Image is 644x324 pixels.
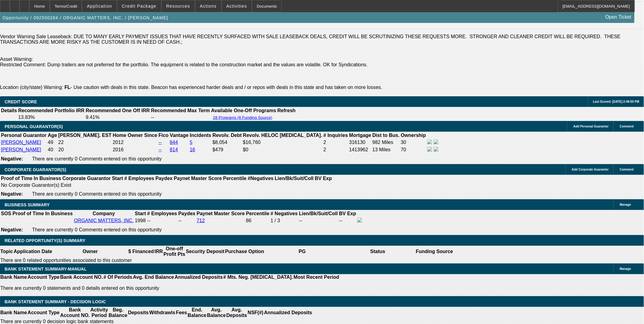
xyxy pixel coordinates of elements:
button: 28 Programs (8 Funding Source) [211,115,274,120]
b: Revolv. Debt [212,133,242,138]
th: Beg. Balance [108,307,127,318]
th: Proof of Time In Business [12,211,73,217]
td: 1413962 [349,146,372,153]
b: Age [48,133,57,138]
td: 1998 [134,217,146,224]
th: IRR [154,246,163,257]
span: Add Corporate Guarantor [572,168,609,171]
b: Company [93,211,115,216]
a: [PERSON_NAME] [1,140,41,145]
th: NSF(#) [247,307,264,318]
td: 9.41% [85,114,150,120]
b: Lien/Bk/Suit/Coll [299,211,338,216]
th: Purchase Option [225,246,264,257]
span: Application [87,4,112,9]
b: # Inquiries [323,133,348,138]
span: There are currently 0 Comments entered on this opportunity [32,156,162,161]
span: Bank Statement Summary - Decision Logic [5,299,106,304]
th: Avg. Deposits [226,307,248,318]
a: 5 [190,140,193,145]
td: $0 [243,146,323,153]
img: linkedin-icon.png [434,147,439,152]
b: Corporate Guarantor [62,176,111,181]
span: Add Personal Guarantor [573,125,609,128]
b: [PERSON_NAME]. EST [58,133,112,138]
td: 30 [400,139,426,146]
b: Negative: [1,227,23,232]
label: - Use caution with deals in this state. Beacon has experienced harder deals and / or repos with d... [64,85,382,90]
span: BUSINESS SUMMARY [5,202,50,207]
a: 844 [170,140,178,145]
th: PG [264,246,340,257]
th: Recommended One Off IRR [85,108,150,114]
th: Security Deposit [186,246,225,257]
td: 13 Miles [372,146,400,153]
th: Annualized Deposits [264,307,312,318]
img: linkedin-icon.png [434,139,439,144]
th: Status [340,246,416,257]
a: 814 [170,147,178,152]
img: facebook-icon.png [427,139,432,144]
b: Percentile [223,176,246,181]
td: 316130 [349,139,372,146]
b: FL [64,85,71,90]
div: 1 / 3 [270,218,298,223]
div: 86 [246,218,269,223]
span: Manage [620,267,631,271]
th: Account Type [27,307,60,318]
b: Home Owner Since [113,133,157,138]
th: Activity Period [90,307,109,318]
td: -- [339,217,356,224]
img: facebook-icon.png [357,218,362,223]
b: Ownership [401,133,426,138]
button: Activities [222,0,252,12]
span: BANK STATEMENT SUMMARY-MANUAL [5,267,86,271]
b: # Employees [147,211,177,216]
td: -- [178,217,196,224]
td: $8,054 [212,139,242,146]
b: Percentile [246,211,269,216]
span: Comment [620,168,634,171]
b: Mortgage [349,133,371,138]
th: Available One-Off Programs [211,108,277,114]
b: Lien/Bk/Suit/Coll [275,176,314,181]
b: Start [135,211,146,216]
span: Opportunity / 092500284 / ORGANIC MATTERS, INC. / [PERSON_NAME] [2,15,168,20]
b: Negative: [1,191,23,197]
td: -- [151,114,210,120]
span: There are currently 0 Comments entered on this opportunity [32,227,162,232]
td: 22 [58,139,112,146]
b: Dist to Bus. [373,133,400,138]
td: -- [299,217,338,224]
th: Fees [176,307,187,318]
th: Withdrawls [149,307,175,318]
b: BV Exp [339,211,356,216]
td: 49 [47,139,57,146]
th: Owner [53,246,128,257]
span: -- [147,218,151,223]
a: Open Ticket [603,12,634,22]
th: One-off Profit Pts [163,246,186,257]
th: Avg. Balance [207,307,226,318]
a: -- [159,147,162,152]
th: Annualized Deposits [174,274,223,280]
b: Negative: [1,156,23,161]
span: CORPORATE GUARANTOR(S) [5,167,66,172]
td: 13.83% [18,114,85,120]
td: 70 [400,146,426,153]
th: Avg. End Balance [133,274,175,280]
span: There are currently 0 Comments entered on this opportunity [32,191,162,197]
button: Application [82,0,116,12]
b: Vantage [170,133,189,138]
th: Proof of Time In Business [1,175,61,182]
td: 982 Miles [372,139,400,146]
td: 2 [323,139,348,146]
td: 2 [323,146,348,153]
a: [PERSON_NAME] [1,147,41,152]
span: PERSONAL GUARANTOR(S) [5,124,63,129]
a: 16 [190,147,195,152]
span: Comment [620,125,634,128]
button: Actions [195,0,221,12]
th: Most Recent Period [293,274,340,280]
span: RELATED OPPORTUNITY(S) SUMMARY [5,238,85,243]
